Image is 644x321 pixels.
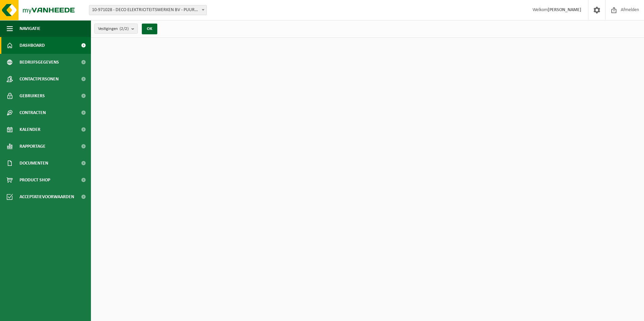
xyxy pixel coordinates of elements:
[20,188,74,205] span: Acceptatievoorwaarden
[20,20,40,37] span: Navigatie
[20,155,48,172] span: Documenten
[20,37,45,54] span: Dashboard
[120,27,129,31] count: (2/2)
[89,5,206,15] span: 10-971028 - DECO ELEKTRICITEITSWERKEN BV - PUURS-SINT-AMANDS
[20,71,59,87] span: Contactpersonen
[94,24,138,34] button: Vestigingen(2/2)
[20,172,50,188] span: Product Shop
[20,121,40,138] span: Kalender
[89,5,207,15] span: 10-971028 - DECO ELEKTRICITEITSWERKEN BV - PUURS-SINT-AMANDS
[20,138,45,155] span: Rapportage
[20,87,45,104] span: Gebruikers
[98,24,129,34] span: Vestigingen
[142,24,157,34] button: OK
[548,7,581,12] strong: [PERSON_NAME]
[20,54,59,71] span: Bedrijfsgegevens
[20,104,46,121] span: Contracten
